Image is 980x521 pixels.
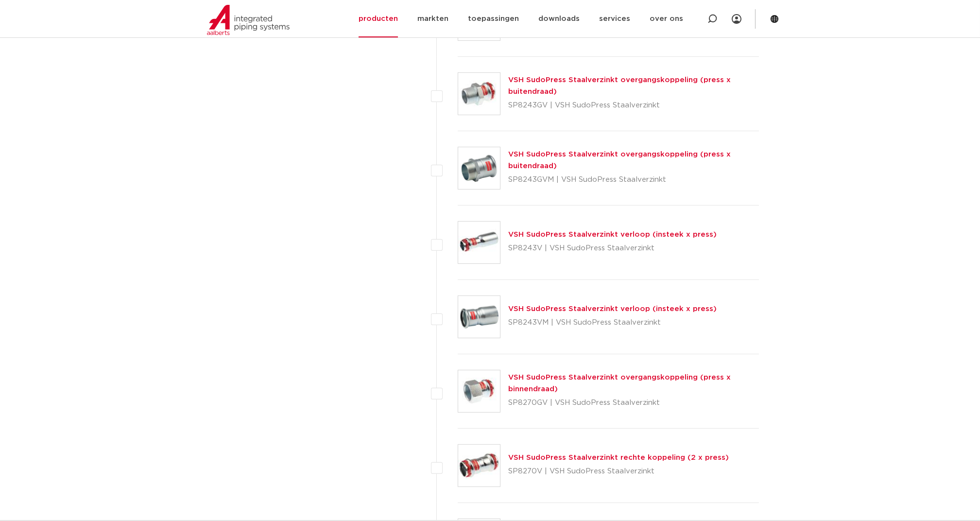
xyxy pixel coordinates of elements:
div: my IPS [732,8,741,30]
a: VSH SudoPress Staalverzinkt overgangskoppeling (press x buitendraad) [508,76,731,95]
img: Thumbnail for VSH SudoPress Staalverzinkt verloop (insteek x press) [458,222,500,263]
img: Thumbnail for VSH SudoPress Staalverzinkt verloop (insteek x press) [458,296,500,338]
a: VSH SudoPress Staalverzinkt rechte koppeling (2 x press) [508,454,729,461]
img: Thumbnail for VSH SudoPress Staalverzinkt overgangskoppeling (press x buitendraad) [458,147,500,189]
img: Thumbnail for VSH SudoPress Staalverzinkt rechte koppeling (2 x press) [458,445,500,486]
a: VSH SudoPress Staalverzinkt verloop (insteek x press) [508,305,717,313]
p: SP8243GVM | VSH SudoPress Staalverzinkt [508,172,759,188]
p: SP8243VM | VSH SudoPress Staalverzinkt [508,315,717,330]
p: SP8243GV | VSH SudoPress Staalverzinkt [508,98,759,113]
p: SP8270V | VSH SudoPress Staalverzinkt [508,464,729,479]
a: VSH SudoPress Staalverzinkt verloop (insteek x press) [508,231,717,238]
img: Thumbnail for VSH SudoPress Staalverzinkt overgangskoppeling (press x binnendraad) [458,370,500,412]
a: VSH SudoPress Staalverzinkt overgangskoppeling (press x binnendraad) [508,374,731,393]
a: VSH SudoPress Staalverzinkt overgangskoppeling (press x buitendraad) [508,151,731,170]
p: SP8270GV | VSH SudoPress Staalverzinkt [508,395,759,411]
img: Thumbnail for VSH SudoPress Staalverzinkt overgangskoppeling (press x buitendraad) [458,73,500,115]
p: SP8243V | VSH SudoPress Staalverzinkt [508,241,717,256]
